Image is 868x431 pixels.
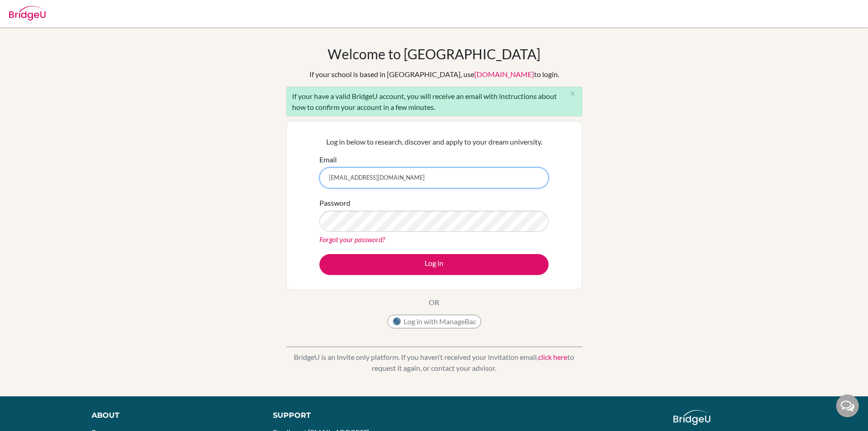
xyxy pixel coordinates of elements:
h1: Welcome to [GEOGRAPHIC_DATA] [328,46,540,62]
button: Log in with ManageBac [387,315,481,328]
p: OR [429,297,439,308]
p: BridgeU is an invite only platform. If you haven’t received your invitation email, to request it ... [286,352,582,374]
div: If your have a valid BridgeU account, you will receive an email with instructions about how to co... [286,87,582,116]
i: close [569,90,576,97]
p: Log in below to research, discover and apply to your dream university. [319,136,549,147]
a: click here [538,353,567,361]
label: Email [319,154,337,165]
img: Bridge-U [9,6,46,21]
div: About [92,410,252,421]
div: If your school is based in [GEOGRAPHIC_DATA], use to login. [309,69,559,80]
label: Password [319,197,350,208]
a: Forgot your password? [319,235,385,244]
button: Close [564,87,582,101]
div: Support [273,410,423,421]
button: Log in [319,254,549,275]
a: [DOMAIN_NAME] [474,70,534,78]
img: logo_white@2x-f4f0deed5e89b7ecb1c2cc34c3e3d731f90f0f143d5ea2071677605dd97b5244.png [673,410,710,425]
span: Help [21,6,39,15]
